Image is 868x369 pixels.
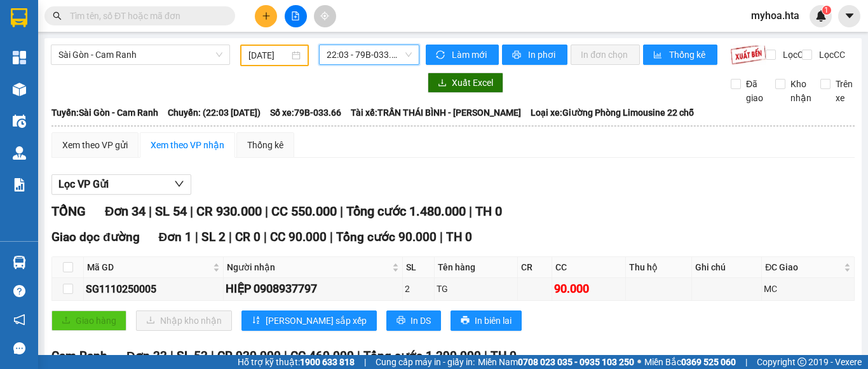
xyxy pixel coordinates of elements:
span: Sài Gòn - Cam Ranh [58,45,222,64]
img: warehouse-icon [13,83,26,96]
span: | [484,349,487,363]
span: Miền Nam [478,355,634,369]
strong: 0708 023 035 - 0935 103 250 [518,357,634,367]
input: 11/10/2025 [248,48,289,62]
span: message [13,342,25,354]
button: uploadGiao hàng [51,310,126,331]
span: Người nhận [227,260,390,274]
span: In phơi [528,48,557,62]
div: TG [437,282,515,296]
span: copyright [797,358,806,366]
span: | [170,349,173,363]
button: Lọc VP Gửi [51,174,191,195]
button: printerIn DS [386,310,441,331]
span: aim [320,11,329,20]
button: syncLàm mới [426,45,499,65]
span: SL 2 [201,230,226,244]
span: [PERSON_NAME] sắp xếp [266,314,367,328]
span: Số xe: 79B-033.66 [270,106,341,120]
span: CR 0 [235,230,261,244]
sup: 1 [822,6,831,15]
strong: 0369 525 060 [681,357,736,367]
div: 90.000 [554,280,623,298]
span: TH 0 [446,230,472,244]
span: | [340,204,343,219]
span: TH 0 [491,349,517,363]
span: | [190,204,193,219]
img: dashboard-icon [13,51,26,64]
span: Chuyến: (22:03 [DATE]) [168,106,261,120]
div: SG1110250005 [86,281,221,297]
span: printer [512,50,523,60]
span: In DS [410,314,431,328]
span: search [53,11,62,20]
span: CC 550.000 [271,204,337,219]
span: question-circle [13,285,25,297]
span: Đã giao [741,77,768,105]
th: SL [403,257,435,278]
span: CR 930.000 [217,349,281,363]
th: Thu hộ [626,257,692,278]
td: SG1110250005 [84,278,224,300]
span: CC 460.000 [290,349,354,363]
span: TỔNG [51,204,86,219]
span: printer [397,316,405,326]
div: Thống kê [247,138,283,152]
span: caret-down [844,10,855,22]
span: Đơn 34 [105,204,146,219]
b: Tuyến: Sài Gòn - Cam Ranh [51,108,158,118]
th: CR [518,257,552,278]
span: SL 52 [177,349,208,363]
input: Tìm tên, số ĐT hoặc mã đơn [70,9,220,23]
span: Tổng cước 90.000 [336,230,437,244]
span: Làm mới [452,48,489,62]
span: | [364,355,366,369]
span: myhoa.hta [741,8,810,24]
th: Tên hàng [435,257,518,278]
th: CC [552,257,626,278]
button: printerIn biên lai [451,310,522,331]
span: notification [13,314,25,326]
span: | [469,204,472,219]
span: In biên lai [475,314,512,328]
img: 9k= [730,45,766,65]
span: Tổng cước 1.480.000 [346,204,466,219]
img: icon-new-feature [815,10,827,22]
img: solution-icon [13,178,26,191]
span: | [284,349,287,363]
span: CR 930.000 [196,204,262,219]
span: | [330,230,333,244]
div: HIỆP 0908937797 [226,280,400,298]
span: SL 54 [155,204,187,219]
button: downloadNhập kho nhận [136,310,232,331]
img: warehouse-icon [13,256,26,269]
div: Xem theo VP nhận [151,138,224,152]
button: plus [255,5,277,27]
span: | [229,230,232,244]
span: | [357,349,360,363]
span: Loại xe: Giường Phòng Limousine 22 chỗ [531,106,694,120]
span: | [264,230,267,244]
button: bar-chartThống kê [643,45,717,65]
span: 1 [824,6,829,15]
span: Trên xe [831,77,858,105]
span: TH 0 [475,204,502,219]
span: Giao dọc đường [51,230,140,244]
th: Ghi chú [692,257,762,278]
span: CC 90.000 [270,230,327,244]
button: file-add [285,5,307,27]
span: Tài xế: TRẦN THÁI BÌNH - [PERSON_NAME] [351,106,521,120]
button: sort-ascending[PERSON_NAME] sắp xếp [241,310,377,331]
span: Thống kê [669,48,707,62]
span: sort-ascending [252,316,261,326]
span: Xuất Excel [452,76,493,90]
span: Cam Ranh [51,349,107,363]
span: ⚪️ [637,359,641,365]
button: aim [314,5,336,27]
span: Miền Bắc [644,355,736,369]
span: plus [262,11,271,20]
img: logo-vxr [11,8,27,27]
span: | [265,204,268,219]
span: | [211,349,214,363]
span: Lọc VP Gửi [58,176,109,192]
